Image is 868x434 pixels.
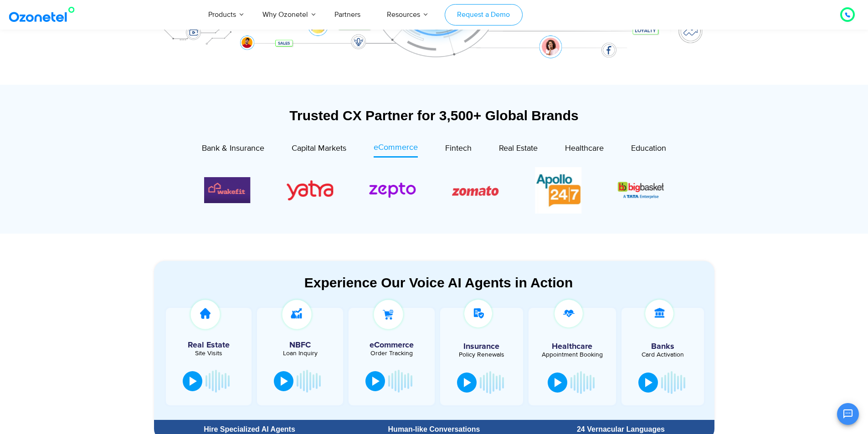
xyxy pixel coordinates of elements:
h5: Healthcare [535,342,609,351]
div: Site Visits [170,350,247,357]
div: Order Tracking [353,350,430,357]
div: 1 / 14 [535,167,581,214]
a: Bank & Insurance [202,142,264,158]
img: Wakefit.webp [204,177,250,203]
div: 24 Vernacular Languages [532,426,709,433]
span: Education [631,143,666,153]
a: Request a Demo [445,4,523,26]
div: 11 / 14 [204,177,250,203]
div: Human-like Conversations [345,426,523,433]
a: Capital Markets [292,142,346,158]
h5: NBFC [262,341,339,349]
img: BigBasket_Logo.svg.png [618,182,664,199]
span: Fintech [445,143,472,153]
div: Loan Inquiry [262,350,339,357]
img: Yatra_logo.webp [287,180,333,200]
h5: eCommerce [353,341,430,349]
div: 12 / 14 [287,180,333,200]
div: Policy Renewals [445,352,519,358]
span: Real Estate [499,143,538,153]
img: Zepto_Logo.svg.png [370,183,416,198]
span: Bank & Insurance [202,143,264,153]
a: Real Estate [499,142,538,158]
span: eCommerce [374,143,418,153]
h5: Insurance [445,342,519,351]
img: Apollo-247-logo.webp [535,167,581,214]
a: Healthcare [565,142,604,158]
div: Image Carousel [204,167,664,214]
a: Education [631,142,666,158]
div: Trusted CX Partner for 3,500+ Global Brands [154,107,714,123]
img: Zomato_Logo.svg [452,186,498,196]
span: Healthcare [565,143,604,153]
div: Hire Specialized AI Agents [159,426,341,433]
div: Experience Our Voice AI Agents in Action [163,275,714,291]
h5: Banks [626,342,700,351]
span: Capital Markets [292,143,346,153]
div: 13 / 14 [370,183,416,198]
div: Appointment Booking [535,352,609,358]
a: eCommerce [374,142,418,158]
div: 14 / 14 [452,185,498,196]
a: Fintech [445,142,472,158]
button: Open chat [837,403,859,425]
h5: Real Estate [170,341,247,349]
div: Card Activation [626,352,700,358]
div: 2 / 14 [618,182,664,199]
